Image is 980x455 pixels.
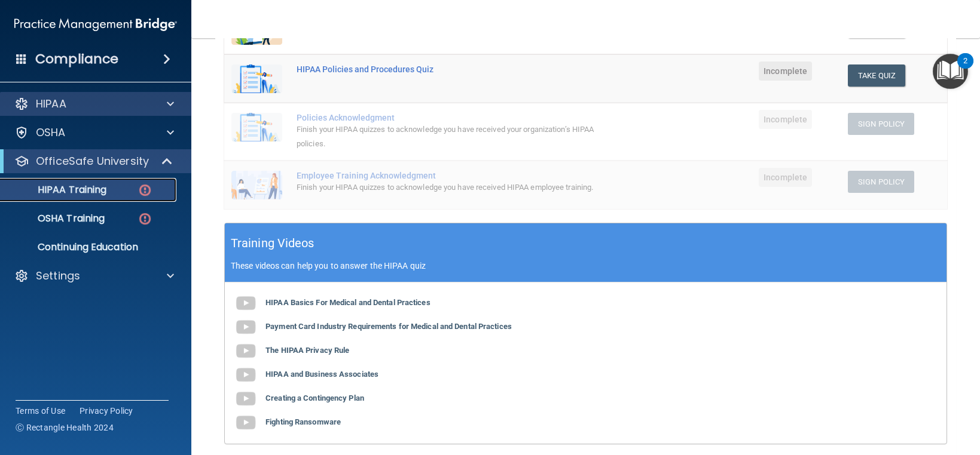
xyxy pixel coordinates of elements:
[963,61,967,76] div: 2
[14,13,177,36] img: PMB logo
[80,405,133,417] a: Privacy Policy
[231,261,941,270] p: These videos can help you to answer the HIPAA quiz
[234,363,258,387] img: gray_youtube_icon.38fcd6cc.png
[265,322,512,331] b: Payment Card Industry Requirements for Medical and Dental Practices
[265,393,364,402] b: Creating a Contingency Plan
[759,110,812,129] span: Incomplete
[848,171,914,193] button: Sign Policy
[297,64,624,74] div: HIPAA Policies and Procedures Quiz
[16,405,65,417] a: Terms of Use
[14,125,174,140] a: OSHA
[14,269,174,283] a: Settings
[16,422,114,434] span: Ⓒ Rectangle Health 2024
[933,54,968,89] button: Open Resource Center, 2 new notifications
[848,113,914,135] button: Sign Policy
[297,122,624,151] div: Finish your HIPAA quizzes to acknowledge you have received your organization’s HIPAA policies.
[138,211,152,226] img: danger-circle.6113f641.png
[8,241,171,253] p: Continuing Education
[234,339,258,363] img: gray_youtube_icon.38fcd6cc.png
[234,291,258,315] img: gray_youtube_icon.38fcd6cc.png
[759,62,812,81] span: Incomplete
[265,346,349,355] b: The HIPAA Privacy Rule
[234,387,258,411] img: gray_youtube_icon.38fcd6cc.png
[36,269,80,283] p: Settings
[234,315,258,339] img: gray_youtube_icon.38fcd6cc.png
[231,233,315,254] h5: Training Videos
[36,125,66,140] p: OSHA
[14,154,173,168] a: OfficeSafe University
[8,213,105,225] p: OSHA Training
[138,183,152,198] img: danger-circle.6113f641.png
[297,180,624,195] div: Finish your HIPAA quizzes to acknowledge you have received HIPAA employee training.
[297,171,624,180] div: Employee Training Acknowledgment
[35,51,118,67] h4: Compliance
[14,97,174,111] a: HIPAA
[36,97,66,111] p: HIPAA
[265,370,378,379] b: HIPAA and Business Associates
[297,113,624,122] div: Policies Acknowledgment
[848,64,905,87] button: Take Quiz
[36,154,149,168] p: OfficeSafe University
[759,168,812,187] span: Incomplete
[234,411,258,435] img: gray_youtube_icon.38fcd6cc.png
[8,184,106,196] p: HIPAA Training
[265,298,431,307] b: HIPAA Basics For Medical and Dental Practices
[265,417,341,426] b: Fighting Ransomware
